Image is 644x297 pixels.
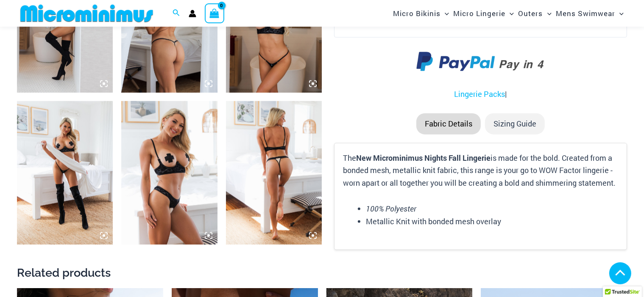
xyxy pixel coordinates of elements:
em: 100% Polyester [366,203,416,214]
a: Mens SwimwearMenu ToggleMenu Toggle [554,3,626,24]
p: | [334,88,627,101]
li: Fabric Details [416,113,481,135]
span: Menu Toggle [615,3,624,24]
a: Search icon link [173,8,180,19]
span: Mens Swimwear [556,3,615,24]
a: OutersMenu ToggleMenu Toggle [516,3,554,24]
b: New Microminimus Nights Fall Lingerie [356,153,491,163]
a: Micro BikinisMenu ToggleMenu Toggle [391,3,451,24]
a: Lingerie Packs [454,89,505,99]
nav: Site Navigation [390,1,627,25]
span: Outers [519,3,543,24]
a: Account icon link [189,10,196,17]
img: Nights Fall Silver Leopard 1036 Bra 6046 Thong [226,101,322,245]
h2: Related products [17,265,627,280]
span: Micro Bikinis [393,3,440,24]
span: Micro Lingerie [453,3,505,24]
span: Menu Toggle [505,3,514,24]
a: Micro LingerieMenu ToggleMenu Toggle [451,3,516,24]
p: The is made for the bold. Created from a bonded mesh, metallic knit fabric, this range is your go... [343,152,618,190]
img: Nights Fall Silver Leopard 1036 Bra 6046 Thong [121,101,217,245]
span: Menu Toggle [543,3,552,24]
li: Metallic Knit with bonded mesh overlay [366,215,618,228]
li: Sizing Guide [485,113,545,135]
img: Nights Fall Silver Leopard 1036 Bra 6516 Micro [17,101,113,245]
span: Menu Toggle [440,3,449,24]
img: MM SHOP LOGO FLAT [17,4,156,23]
a: View Shopping Cart, empty [205,3,224,23]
